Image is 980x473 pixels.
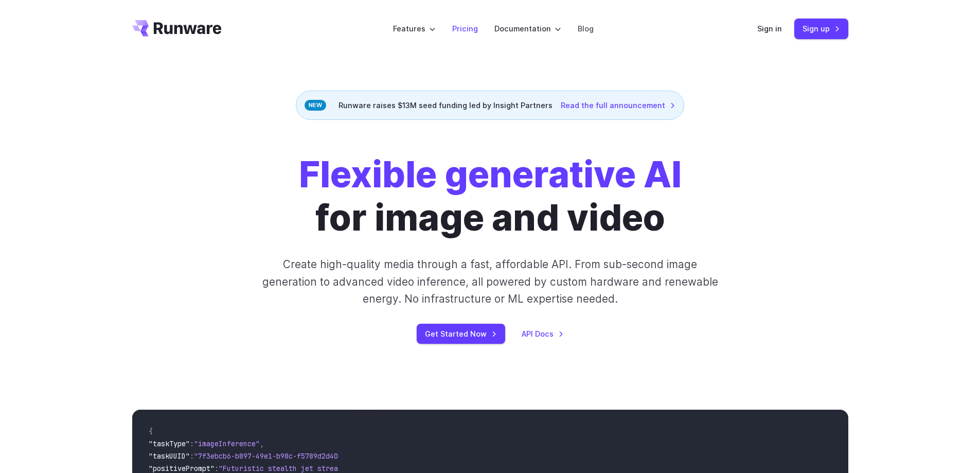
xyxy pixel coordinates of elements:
[578,23,594,34] a: Blog
[132,20,222,37] a: Go to /
[149,439,190,448] span: "taskType"
[194,439,260,448] span: "imageInference"
[417,324,505,344] a: Get Started Now
[757,23,782,34] a: Sign in
[794,19,848,39] a: Sign up
[194,451,350,461] span: "7f3ebcb6-b897-49e1-b98c-f5789d2d40d7"
[299,153,682,239] h1: for image and video
[561,99,675,111] a: Read the full announcement
[149,464,215,473] span: "positivePrompt"
[494,23,561,34] label: Documentation
[393,23,436,34] label: Features
[219,464,593,473] span: "Futuristic stealth jet streaking through a neon-lit cityscape with glowing purple exhaust"
[149,451,190,461] span: "taskUUID"
[261,256,719,307] p: Create high-quality media through a fast, affordable API. From sub-second image generation to adv...
[190,451,194,461] span: :
[149,427,153,436] span: {
[215,464,219,473] span: :
[299,152,682,196] strong: Flexible generative AI
[452,23,478,34] a: Pricing
[296,91,684,120] div: Runware raises $13M seed funding led by Insight Partners
[190,439,194,448] span: :
[522,328,564,340] a: API Docs
[260,439,264,448] span: ,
